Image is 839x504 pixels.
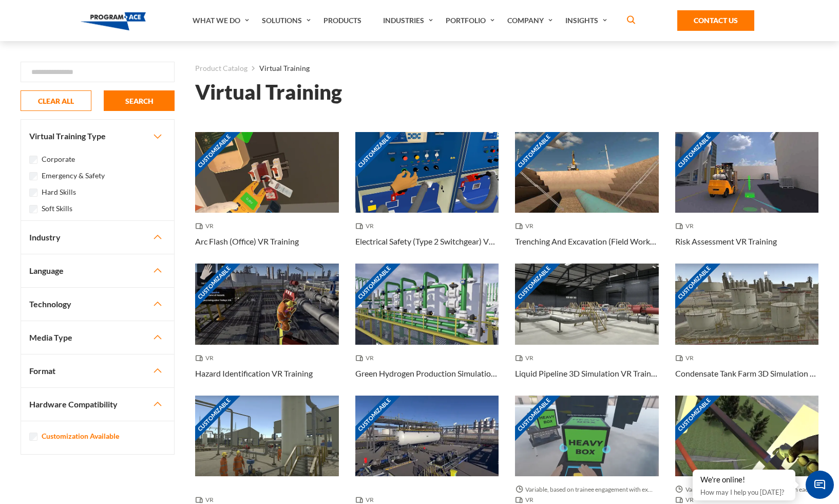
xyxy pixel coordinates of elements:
h3: Green Hydrogen Production Simulation VR Training [355,367,499,380]
a: Customizable Thumbnail - Trenching And Excavation (Field Work) VR Training VR Trenching And Excav... [515,132,659,264]
a: Customizable Thumbnail - Green Hydrogen Production Simulation VR Training VR Green Hydrogen Produ... [355,264,499,395]
button: Industry [21,221,174,254]
span: VR [675,353,698,363]
label: Corporate [42,154,75,165]
span: VR [195,221,218,231]
label: Emergency & Safety [42,170,105,181]
a: Customizable Thumbnail - Liquid Pipeline 3D Simulation VR Training VR Liquid Pipeline 3D Simulati... [515,264,659,395]
a: Customizable Thumbnail - Hazard Identification VR Training VR Hazard Identification VR Training [195,264,339,395]
h3: Liquid Pipeline 3D Simulation VR Training [515,367,659,380]
a: Customizable Thumbnail - Condensate Tank Farm 3D Simulation VR Training VR Condensate Tank Farm 3... [675,264,819,395]
h3: Risk Assessment VR Training [675,235,777,248]
button: CLEAR ALL [21,90,91,111]
li: Virtual Training [247,62,310,75]
button: Media Type [21,321,174,354]
h3: Electrical Safety (Type 2 Switchgear) VR Training [355,235,499,248]
h3: Arc Flash (Office) VR Training [195,235,299,248]
span: VR [195,353,218,363]
button: Technology [21,288,174,321]
span: Variable, based on trainee interaction with each section. [675,484,819,495]
input: Customization Available [29,433,37,441]
input: Hard Skills [29,189,37,197]
label: Hard Skills [42,186,76,198]
h1: Virtual Training [195,83,342,101]
input: Emergency & Safety [29,172,37,180]
button: Virtual Training Type [21,120,174,153]
span: Variable, based on trainee engagement with exercises. [515,484,659,495]
h3: Hazard Identification VR Training [195,367,313,380]
nav: breadcrumb [195,62,818,75]
span: VR [355,221,378,231]
label: Customization Available [42,431,119,442]
h3: Trenching And Excavation (Field Work) VR Training [515,235,659,248]
input: Corporate [29,156,37,164]
button: Language [21,254,174,287]
a: Contact Us [677,10,754,31]
input: Soft Skills [29,205,37,213]
a: Customizable Thumbnail - Arc Flash (Office) VR Training VR Arc Flash (Office) VR Training [195,132,339,264]
label: Soft Skills [42,203,72,214]
a: Customizable Thumbnail - Electrical Safety (Type 2 Switchgear) VR Training VR Electrical Safety (... [355,132,499,264]
span: VR [355,353,378,363]
span: VR [515,221,538,231]
img: Program-Ace [81,12,146,30]
a: Customizable Thumbnail - Risk Assessment VR Training VR Risk Assessment VR Training [675,132,819,264]
p: How may I help you [DATE]? [700,486,788,498]
div: We're online! [700,475,788,485]
span: VR [515,353,538,363]
a: Product Catalog [195,62,247,75]
span: Chat Widget [806,471,834,499]
button: Hardware Compatibility [21,388,174,421]
span: VR [675,221,698,231]
h3: Condensate Tank Farm 3D Simulation VR Training [675,367,819,380]
button: Format [21,354,174,387]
